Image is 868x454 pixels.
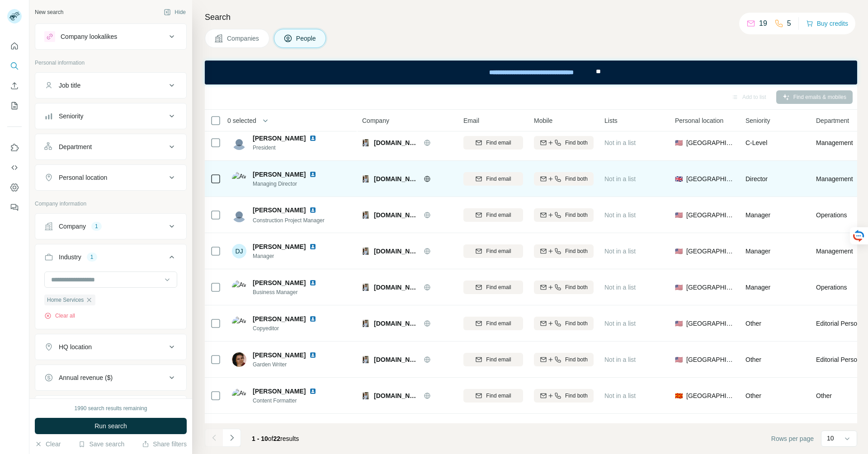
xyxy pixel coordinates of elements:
span: Companies [227,34,260,43]
img: Logo of bobvila.com [362,211,369,219]
button: Search [7,58,22,74]
span: 🇬🇧 [675,174,683,183]
span: [DOMAIN_NAME] [374,174,419,183]
span: Find email [486,319,511,328]
img: Logo of bobvila.com [362,139,369,146]
span: [GEOGRAPHIC_DATA] [686,391,735,400]
span: Find both [565,392,588,400]
span: People [296,34,317,43]
button: Find email [463,389,523,403]
span: Department [816,116,849,125]
button: Find both [534,172,594,186]
img: Avatar [232,352,246,367]
span: Director [745,175,768,183]
button: Job title [35,75,186,96]
span: Operations [816,283,847,292]
div: Personal location [59,173,107,182]
span: [GEOGRAPHIC_DATA] [686,174,735,183]
span: of [268,435,274,442]
button: Find both [534,136,594,150]
img: Logo of bobvila.com [362,320,369,327]
span: Home Services [47,296,84,304]
img: Avatar [232,388,246,403]
button: Find email [463,136,523,150]
iframe: Banner [205,61,857,84]
span: Other [745,392,761,399]
span: [PERSON_NAME] [253,242,306,251]
p: Personal information [35,59,187,67]
span: Other [745,356,761,363]
img: Logo of bobvila.com [362,356,369,363]
span: Management [816,247,853,256]
span: Operations [816,211,847,220]
button: Find both [534,244,594,258]
span: [DOMAIN_NAME] [374,355,419,364]
button: HQ location [35,336,186,358]
span: Company [362,116,389,125]
span: [GEOGRAPHIC_DATA] [686,319,735,328]
span: [GEOGRAPHIC_DATA] [686,355,735,364]
p: Company information [35,200,187,208]
span: Manager [745,211,770,219]
span: [GEOGRAPHIC_DATA] [686,138,735,147]
div: 1990 search results remaining [75,404,147,412]
button: Seniority [35,105,186,127]
span: Construction Project Manager [253,217,325,224]
span: Content Formatter [253,397,320,405]
img: LinkedIn logo [309,206,316,214]
span: [GEOGRAPHIC_DATA] [686,247,735,256]
span: Find both [565,283,588,291]
button: Annual revenue ($) [35,367,186,388]
div: Company [59,222,86,231]
span: Not in a list [604,392,636,399]
span: Not in a list [604,175,636,183]
span: [PERSON_NAME] [253,134,306,143]
span: Run search [94,421,127,431]
span: Find email [486,211,511,219]
div: Annual revenue ($) [59,373,113,382]
button: Dashboard [7,179,22,196]
span: [GEOGRAPHIC_DATA] [686,211,735,220]
span: Find email [486,356,511,364]
button: Find both [534,208,594,222]
button: Find both [534,353,594,366]
span: Find both [565,356,588,364]
img: Avatar [232,280,246,295]
p: 5 [787,18,791,29]
img: LinkedIn logo [309,315,316,323]
span: Not in a list [604,139,636,146]
button: Clear all [44,312,75,320]
button: Personal location [35,167,186,188]
img: Avatar [232,136,246,150]
button: Find both [534,281,594,294]
span: Find email [486,283,511,291]
span: 🇺🇸 [675,211,683,220]
span: Manager [745,284,770,291]
span: [DOMAIN_NAME] [374,319,419,328]
div: DJ [232,244,246,258]
span: Not in a list [604,356,636,363]
div: Company lookalikes [61,32,117,41]
img: LinkedIn logo [309,351,316,359]
div: 1 [87,253,97,261]
button: Navigate to next page [223,429,241,447]
button: Department [35,136,186,158]
button: Find email [463,244,523,258]
span: [PERSON_NAME] [253,387,306,396]
button: Find email [463,281,523,294]
img: Avatar [232,172,246,186]
span: C-Level [745,139,767,146]
span: 1 - 10 [252,435,268,442]
span: Email [463,116,479,125]
span: Manager [745,248,770,255]
span: 🇲🇰 [675,391,683,400]
img: LinkedIn logo [309,279,316,286]
span: Find both [565,139,588,147]
span: 🇺🇸 [675,319,683,328]
span: [DOMAIN_NAME] [374,391,419,400]
span: Find both [565,319,588,328]
button: Clear [35,440,61,449]
div: New search [35,8,63,16]
span: Management [816,138,853,147]
button: Run search [35,418,187,434]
